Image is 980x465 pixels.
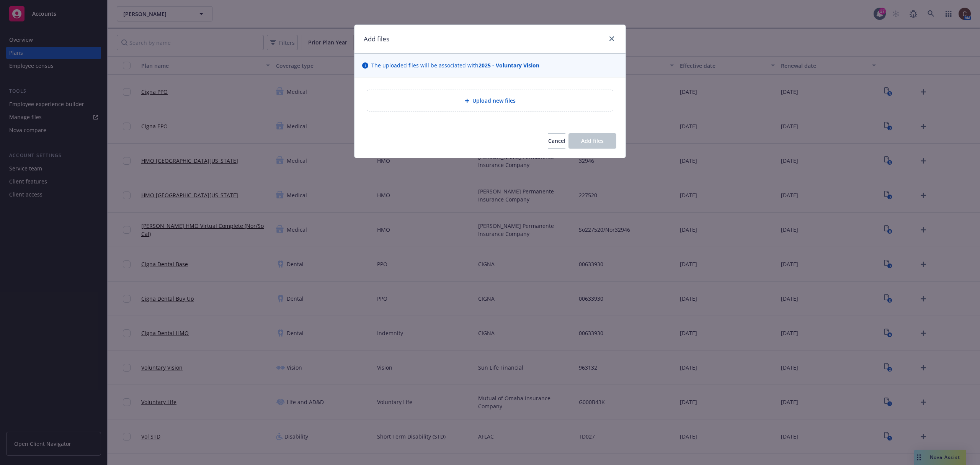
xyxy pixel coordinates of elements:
button: Cancel [548,133,565,149]
div: Upload new files [367,90,613,111]
strong: 2025 - Voluntary Vision [479,62,539,69]
button: Add files [568,133,616,149]
span: The uploaded files will be associated with [371,61,539,69]
span: Upload new files [472,97,516,105]
span: Cancel [548,137,565,144]
a: close [607,34,616,43]
h1: Add files [364,34,389,44]
span: Add files [581,137,604,144]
